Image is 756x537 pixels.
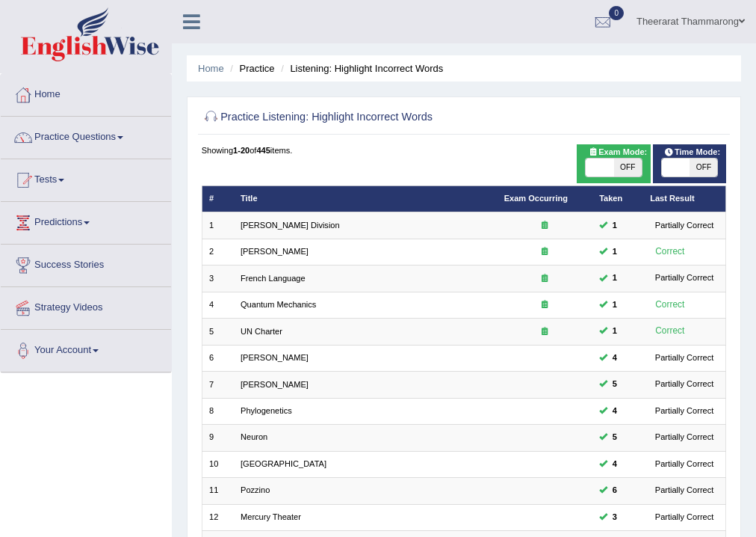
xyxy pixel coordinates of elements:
[592,185,643,212] th: Taken
[607,219,622,233] span: You can still take this question
[202,292,234,318] td: 4
[233,146,250,155] b: 1-20
[643,185,726,212] th: Last Result
[504,273,586,285] div: Exam occurring question
[1,330,171,367] a: Your Account
[234,185,498,212] th: Title
[226,61,274,76] li: Practice
[650,271,719,285] div: Partially Correct
[607,431,622,444] span: You can still take this question
[607,484,622,497] span: You can still take this question
[504,194,568,203] a: Exam Occurring
[241,327,282,336] a: UN Charter
[607,298,622,312] span: You can still take this question
[241,512,301,521] a: Mercury Theater
[241,247,309,256] a: [PERSON_NAME]
[1,159,171,197] a: Tests
[650,511,719,524] div: Partially Correct
[650,378,719,391] div: Partially Correct
[1,287,171,325] a: Strategy Videos
[202,266,234,292] td: 3
[202,212,234,239] td: 1
[202,239,234,265] td: 2
[583,146,652,159] span: Exam Mode:
[202,425,234,451] td: 9
[504,246,586,258] div: Exam occurring question
[690,159,717,177] span: OFF
[202,398,234,424] td: 8
[650,352,719,365] div: Partially Correct
[607,458,622,471] span: You can still take this question
[650,431,719,444] div: Partially Correct
[607,511,622,524] span: You can still take this question
[614,159,642,177] span: OFF
[609,6,624,20] span: 0
[607,271,622,285] span: You can still take this question
[650,324,690,339] div: Correct
[202,319,234,345] td: 5
[1,245,171,282] a: Success Stories
[1,74,171,111] a: Home
[241,432,267,441] a: Neuron
[202,108,527,127] h2: Practice Listening: Highlight Incorrect Words
[1,202,171,239] a: Predictions
[607,405,622,418] span: You can still take this question
[607,325,622,338] span: You can still take this question
[607,245,622,259] span: You can still take this question
[504,299,586,311] div: Exam occurring question
[577,144,650,183] div: Show exams occurring in exams
[241,406,292,415] a: Phylogenetics
[202,478,234,504] td: 11
[241,459,326,468] a: [GEOGRAPHIC_DATA]
[277,61,443,76] li: Listening: Highlight Incorrect Words
[256,146,270,155] b: 445
[241,300,316,309] a: Quantum Mechanics
[504,220,586,232] div: Exam occurring question
[241,221,340,230] a: [PERSON_NAME] Division
[650,458,719,471] div: Partially Correct
[202,372,234,398] td: 7
[659,146,725,159] span: Time Mode:
[607,352,622,365] span: You can still take this question
[241,274,306,283] a: French Language
[241,353,309,362] a: [PERSON_NAME]
[202,185,234,212] th: #
[198,63,224,74] a: Home
[241,485,270,494] a: Pozzino
[202,504,234,530] td: 12
[650,484,719,497] div: Partially Correct
[650,405,719,418] div: Partially Correct
[650,298,690,313] div: Correct
[202,345,234,371] td: 6
[1,117,171,154] a: Practice Questions
[241,380,309,389] a: [PERSON_NAME]
[504,326,586,338] div: Exam occurring question
[650,219,719,233] div: Partially Correct
[202,144,727,156] div: Showing of items.
[607,378,622,391] span: You can still take this question
[202,451,234,477] td: 10
[650,245,690,260] div: Correct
